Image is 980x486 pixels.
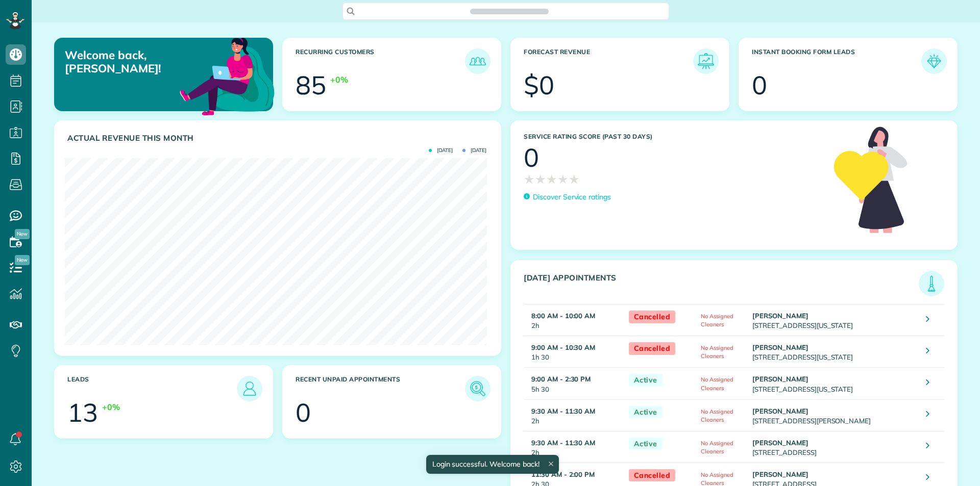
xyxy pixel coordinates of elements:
[67,134,491,143] h3: Actual Revenue this month
[752,439,808,447] strong: [PERSON_NAME]
[531,312,595,320] strong: 8:00 AM - 10:00 AM
[629,469,676,482] span: Cancelled
[468,378,488,399] img: icon_unpaid_appointments-47b8ce3997adf2238b356f14209ab4cced10bd1f174958f3ca8f1d0dd7fffeee.png
[752,312,808,320] strong: [PERSON_NAME]
[750,336,918,368] td: [STREET_ADDRESS][US_STATE]
[296,376,465,401] h3: Recent unpaid appointments
[524,133,824,140] h3: Service Rating score (past 30 days)
[524,273,919,296] h3: [DATE] Appointments
[629,406,663,419] span: Active
[524,48,693,74] h3: Forecast Revenue
[750,399,918,431] td: [STREET_ADDRESS][PERSON_NAME]
[750,304,918,336] td: [STREET_ADDRESS][US_STATE]
[239,378,260,399] img: icon_leads-1bed01f49abd5b7fead27621c3d59655bb73ed531f8eeb49469d10e621d6b896.png
[752,48,921,74] h3: Instant Booking Form Leads
[752,72,767,98] div: 0
[569,170,580,188] span: ★
[15,255,30,265] span: New
[701,313,733,328] span: No Assigned Cleaners
[531,470,595,478] strong: 11:30 AM - 2:00 PM
[429,148,453,153] span: [DATE]
[102,401,120,413] div: +0%
[752,470,808,478] strong: [PERSON_NAME]
[531,407,595,415] strong: 9:30 AM - 11:30 AM
[696,51,716,71] img: icon_forecast_revenue-8c13a41c7ed35a8dcfafea3cbb826a0462acb37728057bba2d056411b612bbbe.png
[531,439,595,447] strong: 9:30 AM - 11:30 AM
[468,51,488,71] img: icon_recurring_customers-cf858462ba22bcd05b5a5880d41d6543d210077de5bb9ebc9590e49fd87d84ed.png
[701,408,733,423] span: No Assigned Cleaners
[752,375,808,383] strong: [PERSON_NAME]
[524,336,624,368] td: 1h 30
[296,72,326,98] div: 85
[524,399,624,431] td: 2h
[296,400,311,425] div: 0
[701,440,733,455] span: No Assigned Cleaners
[426,455,558,474] div: Login successful. Welcome back!
[629,438,663,450] span: Active
[65,48,203,75] p: Welcome back, [PERSON_NAME]!
[524,72,554,98] div: $0
[750,431,918,463] td: [STREET_ADDRESS]
[629,374,663,387] span: Active
[67,376,237,401] h3: Leads
[15,229,30,239] span: New
[67,400,98,425] div: 13
[701,376,733,391] span: No Assigned Cleaners
[921,273,942,294] img: icon_todays_appointments-901f7ab196bb0bea1936b74009e4eb5ffbc2d2711fa7634e0d609ed5ef32b18b.png
[629,342,676,355] span: Cancelled
[524,304,624,336] td: 2h
[531,343,595,351] strong: 9:00 AM - 10:30 AM
[924,51,944,71] img: icon_form_leads-04211a6a04a5b2264e4ee56bc0799ec3eb69b7e499cbb523a139df1d13a81ae0.png
[480,6,538,16] span: Search ZenMaid…
[178,26,277,125] img: dashboard_welcome-42a62b7d889689a78055ac9021e634bf52bae3f8056760290aed330b23ab8690.png
[524,368,624,399] td: 5h 30
[629,311,676,323] span: Cancelled
[701,344,733,360] span: No Assigned Cleaners
[533,192,611,202] p: Discover Service ratings
[546,170,557,188] span: ★
[531,375,591,383] strong: 9:00 AM - 2:30 PM
[296,48,465,74] h3: Recurring Customers
[524,192,611,202] a: Discover Service ratings
[524,431,624,463] td: 2h
[462,148,486,153] span: [DATE]
[524,145,539,170] div: 0
[750,368,918,399] td: [STREET_ADDRESS][US_STATE]
[752,343,808,351] strong: [PERSON_NAME]
[524,170,535,188] span: ★
[752,407,808,415] strong: [PERSON_NAME]
[557,170,569,188] span: ★
[535,170,546,188] span: ★
[330,74,348,86] div: +0%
